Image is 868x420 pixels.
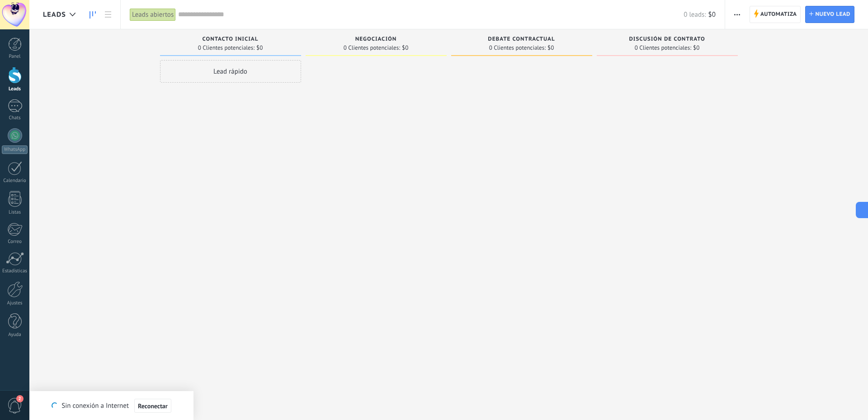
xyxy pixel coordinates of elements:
[456,36,588,44] div: Debate contractual
[731,6,744,23] button: Más
[815,6,850,23] span: Nuevo lead
[760,6,797,23] span: Automatiza
[2,268,28,274] div: Estadísticas
[693,45,699,51] span: $0
[138,403,168,409] span: Reconectar
[750,6,801,23] a: Automatiza
[2,115,28,121] div: Chats
[402,45,408,51] span: $0
[2,239,28,245] div: Correo
[2,54,28,60] div: Panel
[629,36,705,42] span: Discusión de contrato
[100,6,116,23] a: Lista
[134,399,171,413] button: Reconectar
[130,8,176,21] div: Leads abiertos
[85,6,100,23] a: Leads
[601,36,733,44] div: Discusión de contrato
[344,45,400,51] span: 0 Clientes potenciales:
[16,395,24,402] span: 2
[2,300,28,306] div: Ajustes
[160,60,301,83] div: Lead rápido
[256,45,263,51] span: $0
[488,36,555,42] span: Debate contractual
[203,36,259,42] span: Contacto inicial
[310,36,442,44] div: Negociación
[165,36,297,44] div: Contacto inicial
[684,10,706,19] span: 0 leads:
[198,45,255,51] span: 0 Clientes potenciales:
[2,145,28,154] div: WhatsApp
[43,10,66,19] span: Leads
[52,398,171,413] div: Sin conexión a Internet
[2,178,28,184] div: Calendario
[489,45,546,51] span: 0 Clientes potenciales:
[355,36,397,42] span: Negociación
[2,210,28,215] div: Listas
[2,86,28,92] div: Leads
[635,45,691,51] span: 0 Clientes potenciales:
[2,332,28,338] div: Ayuda
[708,10,716,19] span: $0
[547,45,554,51] span: $0
[805,6,854,23] a: Nuevo lead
